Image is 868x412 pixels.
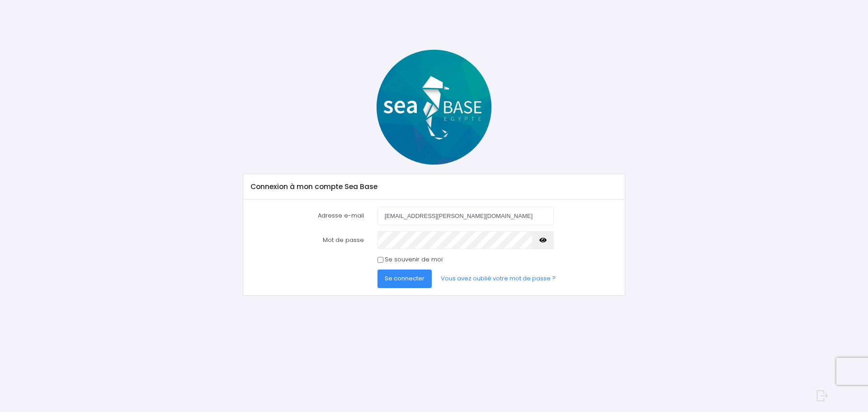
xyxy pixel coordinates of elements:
a: Vous avez oublié votre mot de passe ? [434,270,563,288]
label: Se souvenir de moi [385,255,443,264]
button: Se connecter [377,270,432,288]
label: Mot de passe [244,231,371,249]
span: Se connecter [385,274,425,283]
label: Adresse e-mail [244,207,371,225]
div: Connexion à mon compte Sea Base [243,174,624,199]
